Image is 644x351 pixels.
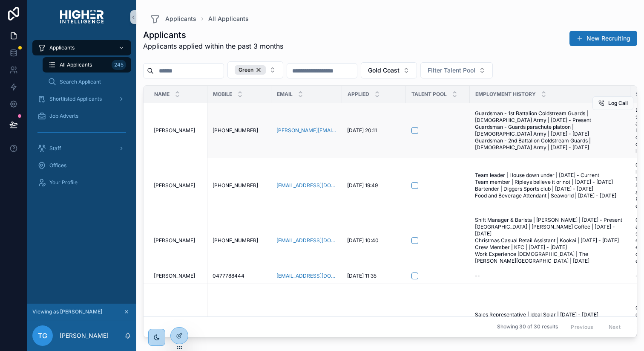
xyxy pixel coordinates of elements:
[277,91,293,98] span: Email
[347,182,378,189] span: [DATE] 19:49
[154,273,195,279] span: [PERSON_NAME]
[154,182,195,189] span: [PERSON_NAME]
[276,182,337,189] a: [EMAIL_ADDRESS][DOMAIN_NAME]
[635,273,641,279] span: --
[32,108,131,124] a: Job Adverts
[49,179,78,186] span: Your Profile
[475,91,536,98] span: Employment History
[43,57,131,73] a: All Applicants245
[154,127,195,134] span: [PERSON_NAME]
[475,172,625,199] a: Team leader | House down under | [DATE] - Current Team member | Ripleys believe it or not | [DATE...
[32,141,131,156] a: Staff
[276,127,337,134] a: [PERSON_NAME][EMAIL_ADDRESS][PERSON_NAME][DOMAIN_NAME]
[143,41,283,51] span: Applicants applied within the past 3 months
[347,127,377,134] span: [DATE] 20:11
[347,182,401,189] a: [DATE] 19:49
[208,15,249,23] a: All Applicants
[27,34,136,217] div: scrollable content
[112,60,126,70] div: 245
[213,182,266,189] a: [PHONE_NUMBER]
[227,61,283,78] button: Select Button
[32,175,131,190] a: Your Profile
[428,66,475,75] span: Filter Talent Pool
[213,127,266,134] a: [PHONE_NUMBER]
[475,311,625,345] a: Sales Representative | Ideal Solar | [DATE] - [DATE] Security Guard | Best Security | [DATE] - [D...
[592,96,633,110] button: Log Call
[569,31,637,46] button: New Recruiting
[608,100,628,107] span: Log Call
[49,44,75,51] span: Applicants
[43,74,131,90] a: Search Applicant
[347,127,401,134] a: [DATE] 20:11
[32,158,131,173] a: Offices
[235,65,266,75] div: Green
[347,237,401,244] a: [DATE] 10:40
[49,162,66,169] span: Offices
[150,14,196,24] a: Applicants
[60,78,101,85] span: Search Applicant
[347,273,377,279] span: [DATE] 11:35
[32,91,131,107] a: Shortlisted Applicants
[348,91,369,98] span: Applied
[60,331,109,340] p: [PERSON_NAME]
[475,273,480,279] span: --
[154,91,170,98] span: Name
[154,273,202,279] a: [PERSON_NAME]
[213,273,266,279] a: 0477788444
[213,182,258,189] span: [PHONE_NUMBER]
[154,237,195,244] span: [PERSON_NAME]
[213,91,232,98] span: Mobile
[276,237,337,244] a: [EMAIL_ADDRESS][DOMAIN_NAME]
[49,145,61,152] span: Staff
[213,127,258,134] span: [PHONE_NUMBER]
[49,113,78,119] span: Job Adverts
[49,96,102,102] span: Shortlisted Applicants
[497,324,558,331] span: Showing 30 of 30 results
[154,127,202,134] a: [PERSON_NAME]
[475,217,625,264] a: Shift Manager & Barista | [PERSON_NAME] | [DATE] - Present [GEOGRAPHIC_DATA] | [PERSON_NAME] Coff...
[60,10,103,24] img: App logo
[347,237,379,244] span: [DATE] 10:40
[276,273,337,279] a: [EMAIL_ADDRESS][DOMAIN_NAME]
[235,65,266,75] button: Unselect GREEN
[475,110,625,151] a: Guardsman - 1st Battalion Coldstream Guards | [DEMOGRAPHIC_DATA] Army | [DATE] - Present Guardsma...
[32,308,102,315] span: Viewing as [PERSON_NAME]
[368,66,400,75] span: Gold Coast
[213,237,266,244] a: [PHONE_NUMBER]
[475,273,625,279] a: --
[154,237,202,244] a: [PERSON_NAME]
[361,62,417,78] button: Select Button
[165,15,196,23] span: Applicants
[213,273,244,279] span: 0477788444
[143,29,283,41] h1: Applicants
[347,273,401,279] a: [DATE] 11:35
[38,331,47,341] span: TG
[154,182,202,189] a: [PERSON_NAME]
[60,61,92,68] span: All Applicants
[420,62,493,78] button: Select Button
[32,40,131,55] a: Applicants
[213,237,258,244] span: [PHONE_NUMBER]
[411,91,447,98] span: Talent Pool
